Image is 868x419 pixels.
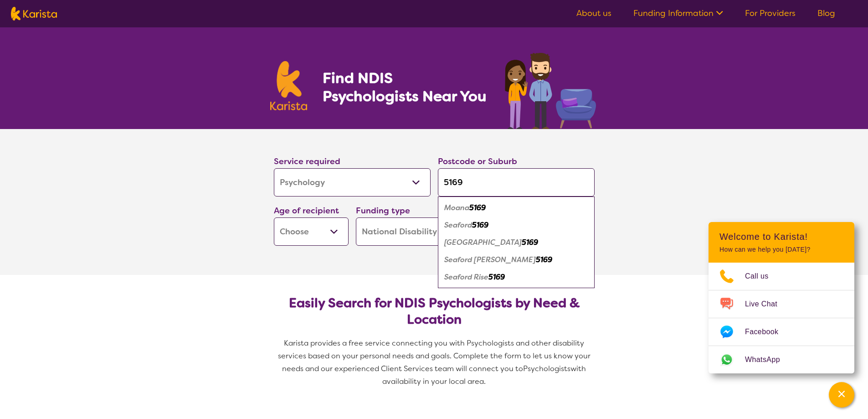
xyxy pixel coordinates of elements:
[11,7,57,21] img: Karista logo
[522,238,538,247] em: 5169
[469,203,486,212] em: 5169
[444,255,536,264] em: Seaford [PERSON_NAME]
[274,205,339,216] label: Age of recipient
[444,238,522,247] em: [GEOGRAPHIC_DATA]
[502,49,598,129] img: psychology
[536,255,552,264] em: 5169
[633,8,723,19] a: Funding Information
[274,156,340,167] label: Service required
[745,8,796,19] a: For Providers
[356,205,410,216] label: Funding type
[442,269,590,286] div: Seaford Rise 5169
[444,203,469,212] em: Moana
[719,246,843,253] p: How can we help you [DATE]?
[709,263,854,373] ul: Choose channel
[444,272,488,282] em: Seaford Rise
[745,297,788,311] span: Live Chat
[323,69,491,105] h1: Find NDIS Psychologists Near You
[817,8,835,19] a: Blog
[829,382,854,408] button: Channel Menu
[270,61,308,110] img: Karista logo
[472,220,488,230] em: 5169
[745,353,791,367] span: WhatsApp
[281,295,587,328] h2: Easily Search for NDIS Psychologists by Need & Location
[523,364,570,373] span: Psychologists
[576,8,611,19] a: About us
[488,272,505,282] em: 5169
[709,346,854,373] a: Web link opens in a new tab.
[745,325,789,339] span: Facebook
[278,338,592,373] span: Karista provides a free service connecting you with Psychologists and other disability services b...
[442,251,590,269] div: Seaford Meadows 5169
[442,234,590,251] div: Seaford Heights 5169
[442,199,590,217] div: Moana 5169
[438,156,517,167] label: Postcode or Suburb
[719,231,843,242] h2: Welcome to Karista!
[438,168,595,197] input: Type
[745,269,780,283] span: Call us
[444,220,472,230] em: Seaford
[709,222,854,373] div: Channel Menu
[442,217,590,234] div: Seaford 5169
